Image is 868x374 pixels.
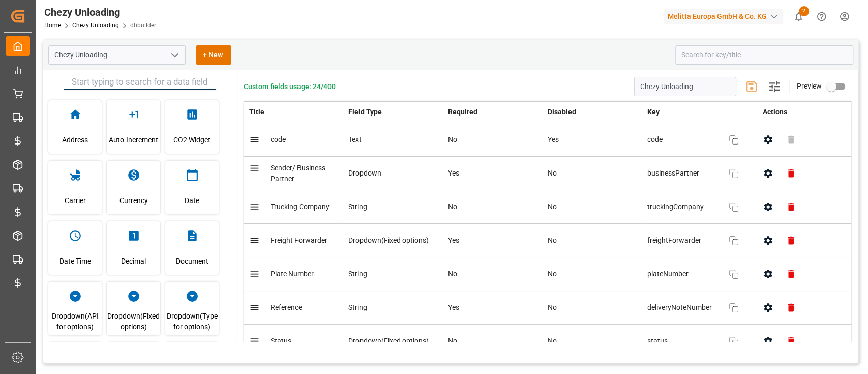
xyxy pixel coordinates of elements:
[244,257,851,291] tr: Plate NumberStringNoNoplateNumber
[165,308,219,335] span: Dropdown(Type for options)
[634,77,736,96] input: Enter schema title
[244,123,851,157] tr: codeTextNoYescode
[62,126,88,154] span: Address
[443,224,543,257] td: Yes
[72,22,119,29] a: Chezy Unloading
[244,325,851,358] tr: StatusDropdown(Fixed options)NoNostatus
[543,190,642,224] td: No
[647,134,719,145] span: code
[244,291,851,325] tr: ReferenceStringYesNodeliveryNoteNumber
[647,168,719,179] span: businessPartner
[348,336,438,347] div: Dropdown(Fixed options)
[543,157,642,190] td: No
[244,190,851,224] tr: Trucking CompanyStringNoNotruckingCompany
[271,236,327,244] span: Freight Forwarder
[65,187,86,214] span: Carrier
[271,135,286,143] span: code
[348,134,438,145] div: Text
[244,224,851,257] tr: Freight ForwarderDropdown(Fixed options)YesNofreightForwarder
[348,302,438,313] div: String
[799,6,809,16] span: 2
[348,168,438,179] div: Dropdown
[752,102,851,123] th: Actions
[647,202,719,212] span: truckingCompany
[119,187,148,214] span: Currency
[48,308,102,335] span: Dropdown(API for options)
[443,257,543,291] td: No
[543,123,642,157] td: Yes
[787,5,810,28] button: show 2 new notifications
[244,102,344,123] th: Title
[647,269,719,279] span: plateNumber
[543,102,642,123] th: Disabled
[443,157,543,190] td: Yes
[443,291,543,325] td: Yes
[343,102,443,123] th: Field Type
[543,291,642,325] td: No
[271,337,291,345] span: Status
[48,45,186,65] input: Type to search/select
[244,157,851,190] tr: Sender/ Business PartnerDropdownYesNobusinessPartner
[109,126,158,154] span: Auto-Increment
[443,325,543,358] td: No
[44,5,156,20] div: Chezy Unloading
[642,102,752,123] th: Key
[271,203,330,211] span: Trucking Company
[348,269,438,279] div: String
[675,45,853,65] input: Search for key/title
[348,235,438,246] div: Dropdown(Fixed options)
[44,22,61,29] a: Home
[196,45,231,65] button: + New
[271,164,325,183] span: Sender/ Business Partner
[271,303,302,311] span: Reference
[244,81,336,92] span: Custom fields usage: 24/400
[443,190,543,224] td: No
[176,247,208,275] span: Document
[59,247,91,275] span: Date Time
[443,123,543,157] td: No
[810,5,833,28] button: Help Center
[664,9,783,24] div: Melitta Europa GmbH & Co. KG
[107,308,160,335] span: Dropdown(Fixed options)
[797,82,822,90] span: Preview
[443,102,543,123] th: Required
[271,270,314,278] span: Plate Number
[121,247,146,275] span: Decimal
[167,47,182,63] button: open menu
[664,7,787,26] button: Melitta Europa GmbH & Co. KG
[173,126,211,154] span: CO2 Widget
[647,235,719,246] span: freightForwarder
[185,187,199,214] span: Date
[543,224,642,257] td: No
[647,302,719,313] span: deliveryNoteNumber
[647,336,719,347] span: status
[64,75,216,90] input: Start typing to search for a data field
[543,325,642,358] td: No
[543,257,642,291] td: No
[348,202,438,212] div: String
